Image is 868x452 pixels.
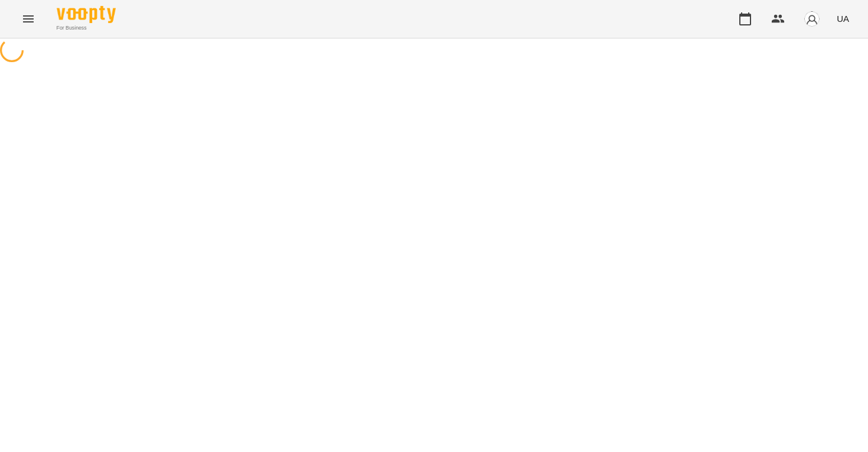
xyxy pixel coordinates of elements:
img: avatar_s.png [804,11,820,27]
span: For Business [57,24,116,32]
span: UA [837,12,849,25]
button: UA [832,8,854,30]
button: Menu [14,5,43,33]
img: Voopty Logo [57,6,116,23]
